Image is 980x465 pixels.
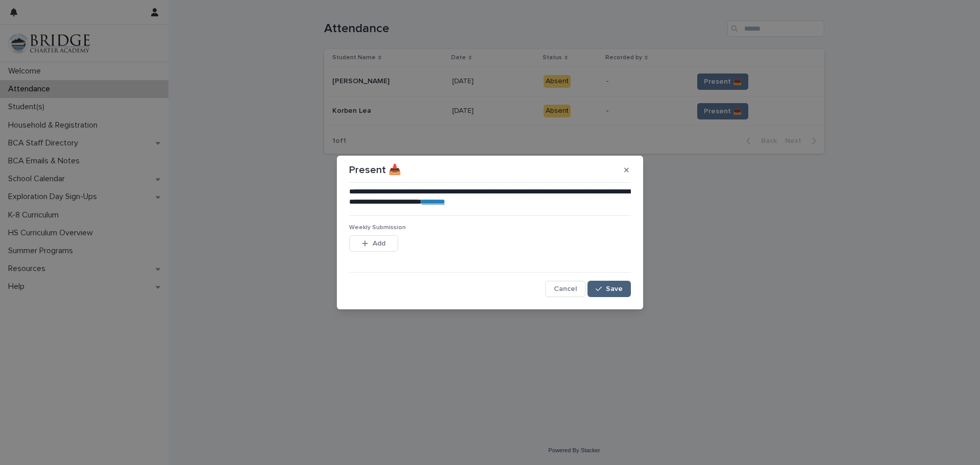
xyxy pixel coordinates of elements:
[349,235,398,252] button: Add
[606,285,623,292] span: Save
[373,240,385,247] span: Add
[587,281,631,297] button: Save
[545,281,585,297] button: Cancel
[349,225,406,231] span: Weekly Submission
[349,164,401,176] p: Present 📥
[554,285,577,292] span: Cancel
